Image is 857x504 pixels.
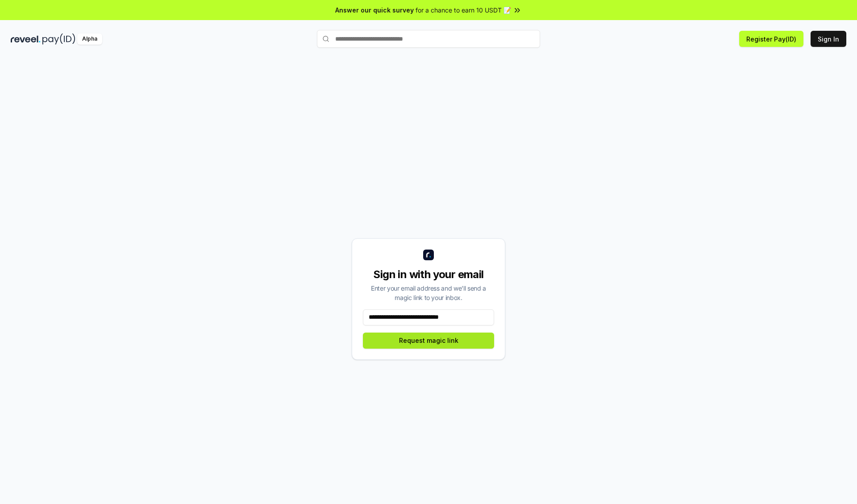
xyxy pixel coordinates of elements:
div: Enter your email address and we’ll send a magic link to your inbox. [363,283,494,302]
img: logo_small [423,250,434,260]
button: Sign In [811,31,846,47]
img: reveel_dark [11,33,41,45]
button: Request magic link [363,333,494,349]
img: pay_id [42,33,75,45]
span: for a chance to earn 10 USDT 📝 [416,5,511,15]
button: Register Pay(ID) [739,31,803,47]
div: Sign in with your email [363,267,494,282]
span: Answer our quick survey [335,5,414,15]
div: Alpha [77,33,102,45]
